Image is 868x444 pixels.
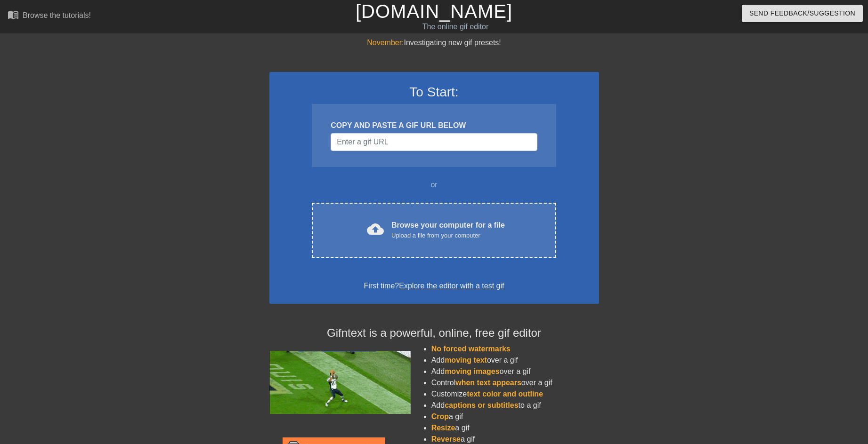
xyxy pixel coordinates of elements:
[331,133,537,151] input: Username
[431,388,599,400] li: Customize
[331,120,537,131] div: COPY AND PASTE A GIF URL BELOW
[8,9,19,20] span: menu_book
[269,326,599,340] h4: Gifntext is a powerful, online, free gif editor
[367,221,384,238] span: cloud_upload
[445,356,487,364] span: moving text
[431,424,455,432] span: Resize
[431,377,599,388] li: Control over a gif
[23,11,91,19] div: Browse the tutorials!
[431,355,599,366] li: Add over a gif
[445,401,518,409] span: captions or subtitles
[467,390,543,398] span: text color and outline
[356,1,512,22] a: [DOMAIN_NAME]
[391,231,505,240] div: Upload a file from your computer
[431,411,599,422] li: a gif
[269,351,411,414] img: football_small.gif
[282,84,587,100] h3: To Start:
[399,282,504,290] a: Explore the editor with a test gif
[367,39,404,47] span: November:
[431,400,599,411] li: Add to a gif
[431,435,461,443] span: Reverse
[391,220,505,240] div: Browse your computer for a file
[294,179,575,190] div: or
[431,345,511,353] span: No forced watermarks
[742,5,863,22] button: Send Feedback/Suggestion
[282,280,587,292] div: First time?
[269,37,599,48] div: Investigating new gif presets!
[455,379,521,387] span: when text appears
[749,8,855,19] span: Send Feedback/Suggestion
[445,367,499,375] span: moving images
[8,9,91,24] a: Browse the tutorials!
[431,422,599,434] li: a gif
[431,366,599,377] li: Add over a gif
[431,412,449,420] span: Crop
[294,21,617,32] div: The online gif editor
